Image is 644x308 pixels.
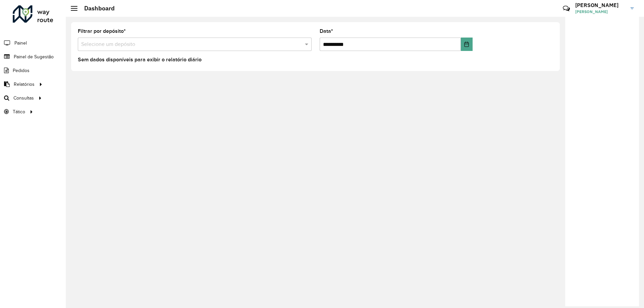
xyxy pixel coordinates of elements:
label: Sem dados disponíveis para exibir o relatório diário [78,56,202,64]
label: Filtrar por depósito [78,27,126,35]
label: Data [320,27,333,35]
span: Relatórios [14,81,35,88]
span: Pedidos [13,67,30,74]
h2: Dashboard [77,5,115,12]
span: Painel de Sugestão [14,53,54,60]
span: [PERSON_NAME] [575,9,626,15]
h3: [PERSON_NAME] [575,2,626,8]
span: Tático [13,108,25,115]
button: Choose Date [461,38,473,51]
a: Contato Rápido [559,1,574,16]
span: Consultas [13,95,34,102]
span: Painel [14,40,27,47]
